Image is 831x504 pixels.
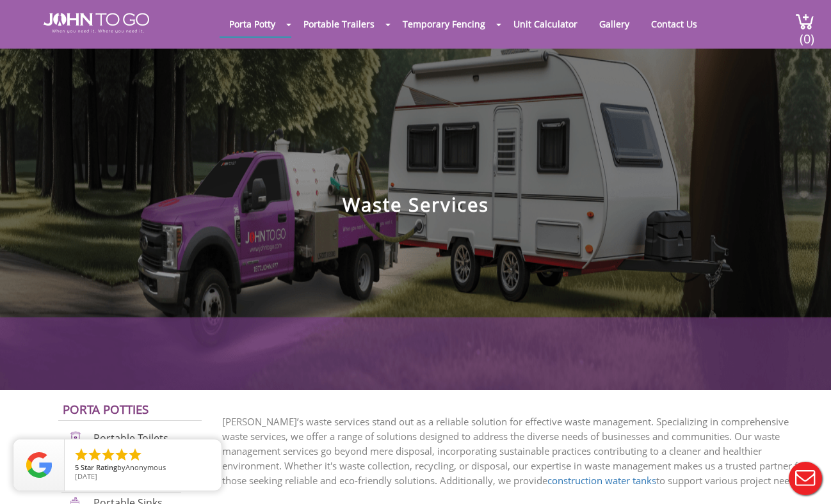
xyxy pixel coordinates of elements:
[101,447,116,462] li: 
[590,12,639,36] a: Gallery
[26,452,52,478] img: Review Rating
[125,462,166,472] span: Anonymous
[61,431,89,448] img: portable-toilets-new.png
[800,20,815,47] span: (0)
[504,12,587,36] a: Unit Calculator
[780,453,831,504] button: Live Chat
[114,447,129,462] li: 
[220,12,285,36] a: Porta Potty
[393,12,495,36] a: Temporary Fencing
[74,447,89,462] li: 
[93,431,168,445] a: Portable Toilets
[641,12,707,36] a: Contact Us
[75,464,211,473] span: by
[127,447,143,462] li: 
[547,474,656,487] a: construction water tanks
[81,462,117,472] span: Star Rating
[44,13,149,33] img: JOHN to go
[75,471,97,481] span: [DATE]
[87,447,102,462] li: 
[795,13,814,30] img: cart a
[222,414,812,488] p: [PERSON_NAME]’s waste services stand out as a reliable solution for effective waste management. S...
[75,462,79,472] span: 5
[294,12,384,36] a: Portable Trailers
[63,401,149,417] a: Porta Potties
